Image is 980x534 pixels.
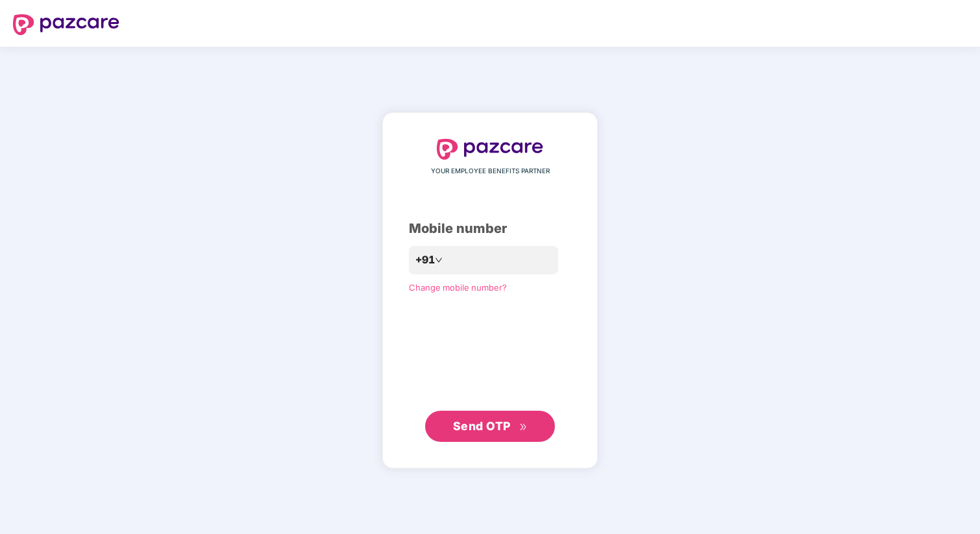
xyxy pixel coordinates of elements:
[435,256,443,264] span: down
[519,423,528,431] span: double-right
[437,139,543,160] img: logo
[13,14,119,35] img: logo
[415,252,435,268] span: +91
[453,419,511,433] span: Send OTP
[425,411,555,442] button: Send OTPdouble-right
[431,166,550,176] span: YOUR EMPLOYEE BENEFITS PARTNER
[409,219,571,239] div: Mobile number
[409,282,507,293] a: Change mobile number?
